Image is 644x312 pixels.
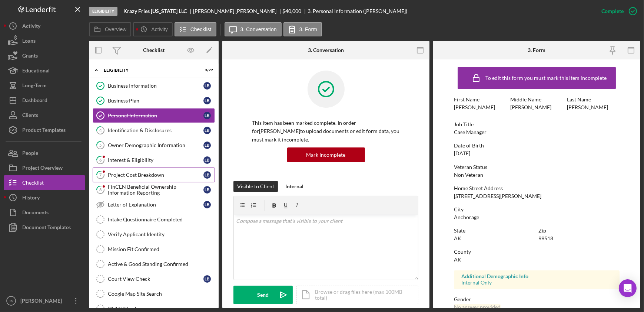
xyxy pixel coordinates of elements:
[93,257,215,272] a: Active & Good Standing Confirmed
[151,26,167,32] label: Activity
[200,68,213,72] div: 3 / 22
[454,143,620,149] div: Date of Birth
[108,98,203,104] div: Business Plan
[93,227,215,242] a: Verify Applicant Identity
[108,142,203,148] div: Owner Demographic Information
[454,164,620,170] div: Veteran Status
[225,22,282,36] button: 3. Conversation
[454,214,479,220] div: Anchorage
[454,150,470,156] div: [DATE]
[619,279,637,297] div: Open Intercom Messenger
[454,104,495,110] div: [PERSON_NAME]
[89,7,117,16] div: Eligibility
[104,68,195,72] div: Eligibility
[461,273,612,279] div: Additional Demographic Info
[203,97,211,104] div: L B
[203,171,211,179] div: L B
[22,48,38,65] div: Grants
[133,22,172,36] button: Activity
[454,235,461,241] div: AK
[93,197,215,212] a: Letter of ExplanationLB
[108,83,203,89] div: Business Information
[287,147,365,162] button: Mark Incomplete
[108,246,215,252] div: Mission Fit Confirmed
[567,104,608,110] div: [PERSON_NAME]
[108,306,215,312] div: OFAC Check
[203,201,211,208] div: L B
[190,26,212,32] label: Checklist
[454,121,620,127] div: Job Title
[4,108,85,123] button: Clients
[99,187,102,192] tspan: 8
[22,78,47,95] div: Long-Term
[203,186,211,194] div: L B
[539,235,554,241] div: 99518
[282,181,307,192] button: Internal
[108,184,203,196] div: FinCEN Beneficial Ownership Information Reporting
[601,4,624,19] div: Complete
[4,33,85,48] a: Loans
[123,8,187,14] b: Krazy Fries [US_STATE] LLC
[4,220,85,235] button: Document Templates
[4,93,85,108] a: Dashboard
[93,242,215,257] a: Mission Fit Confirmed
[89,22,131,36] button: Overview
[299,26,317,32] label: 3. Form
[4,78,85,93] button: Long-Term
[4,123,85,137] button: Product Templates
[175,22,216,36] button: Checklist
[9,299,13,303] text: JN
[4,175,85,190] button: Checklist
[93,212,215,227] a: Intake Questionnaire Completed
[108,291,215,297] div: Google Map Site Search
[108,261,215,267] div: Active & Good Standing Confirmed
[539,228,620,234] div: Zip
[22,175,44,192] div: Checklist
[454,185,620,191] div: Home Street Address
[4,205,85,220] button: Documents
[93,272,215,286] a: Court View CheckLB
[285,181,303,192] div: Internal
[4,146,85,160] a: People
[108,231,215,237] div: Verify Applicant Identity
[99,172,102,177] tspan: 7
[22,93,47,110] div: Dashboard
[193,8,283,14] div: [PERSON_NAME] [PERSON_NAME]
[143,47,165,53] div: Checklist
[4,160,85,175] a: Project Overview
[567,97,620,103] div: Last Name
[99,128,102,133] tspan: 4
[461,280,612,286] div: Internal Only
[4,190,85,205] a: History
[233,286,293,304] button: Send
[233,181,278,192] button: Visible to Client
[454,249,620,255] div: County
[22,63,50,80] div: Educational
[22,19,40,35] div: Activity
[454,207,620,212] div: City
[283,22,322,36] button: 3. Form
[93,153,215,168] a: 6Interest & EligibilityLB
[22,190,40,207] div: History
[528,47,545,53] div: 3. Form
[306,147,346,162] div: Mark Incomplete
[22,205,49,222] div: Documents
[308,47,344,53] div: 3. Conversation
[454,129,487,135] div: Case Manager
[258,286,269,304] div: Send
[93,108,215,123] a: Personal InformationLB
[93,138,215,153] a: 5Owner Demographic InformationLB
[93,93,215,108] a: Business PlanLB
[510,97,563,103] div: Middle Name
[22,146,38,162] div: People
[4,63,85,78] button: Educational
[22,123,66,139] div: Product Templates
[203,112,211,119] div: L B
[108,113,203,118] div: Personal Information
